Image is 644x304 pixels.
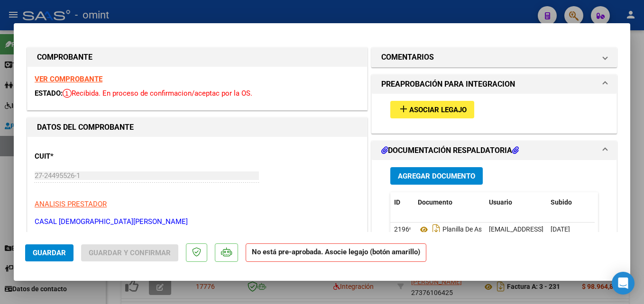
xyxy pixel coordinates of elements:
span: Subido [551,198,572,206]
span: Documento [418,198,452,206]
mat-icon: add [398,103,409,115]
span: [DATE] [551,225,570,233]
span: 21969 [394,225,413,233]
button: Agregar Documento [390,167,483,185]
span: ID [394,198,400,206]
datatable-header-cell: Documento [414,192,485,213]
span: Agregar Documento [398,172,475,180]
button: Guardar y Confirmar [81,244,178,261]
div: Open Intercom Messenger [612,272,635,295]
datatable-header-cell: Usuario [485,192,547,213]
button: Asociar Legajo [390,101,474,118]
span: Guardar y Confirmar [89,249,171,257]
datatable-header-cell: Acción [594,192,642,213]
mat-expansion-panel-header: DOCUMENTACIÓN RESPALDATORIA [372,141,616,160]
strong: COMPROBANTE [37,53,92,62]
strong: DATOS DEL COMPROBANTE [37,123,134,132]
div: PREAPROBACIÓN PARA INTEGRACION [372,94,616,133]
a: VER COMPROBANTE [35,75,102,83]
mat-expansion-panel-header: COMENTARIOS [372,48,616,67]
span: Usuario [489,198,512,206]
span: Asociar Legajo [409,106,467,114]
datatable-header-cell: Subido [547,192,594,213]
strong: No está pre-aprobada. Asocie legajo (botón amarillo) [246,243,426,262]
span: Recibida. En proceso de confirmacion/aceptac por la OS. [63,89,252,98]
h1: DOCUMENTACIÓN RESPALDATORIA [381,145,519,156]
span: ESTADO: [35,89,63,98]
span: Guardar [33,249,66,257]
p: CASAL [DEMOGRAPHIC_DATA][PERSON_NAME] [35,216,360,227]
p: CUIT [35,151,132,162]
button: Guardar [25,244,74,261]
span: Planilla De Asistencia [418,226,505,233]
span: ANALISIS PRESTADOR [35,200,107,208]
mat-expansion-panel-header: PREAPROBACIÓN PARA INTEGRACION [372,75,616,94]
i: Descargar documento [430,222,442,237]
h1: PREAPROBACIÓN PARA INTEGRACION [381,79,515,90]
datatable-header-cell: ID [390,192,414,213]
h1: COMENTARIOS [381,52,434,63]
